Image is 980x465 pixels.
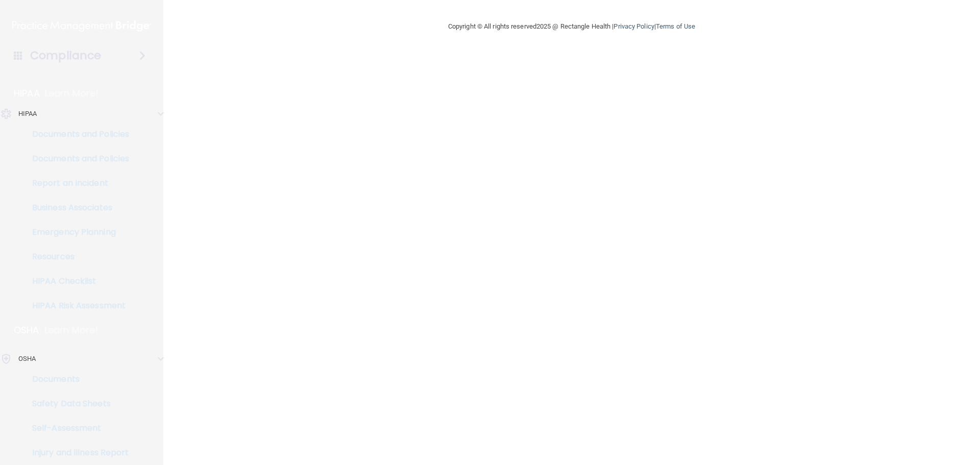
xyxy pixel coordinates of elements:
p: HIPAA Risk Assessment [7,301,146,311]
p: Documents and Policies [7,154,146,164]
a: Terms of Use [656,22,695,30]
p: Learn More! [45,87,99,100]
p: Self-Assessment [7,423,146,433]
p: HIPAA [14,87,40,100]
p: HIPAA [18,108,37,120]
p: Documents [7,374,146,384]
p: Injury and Illness Report [7,448,146,458]
p: OSHA [18,353,36,365]
p: Report an Incident [7,178,146,188]
h4: Compliance [30,48,101,63]
p: HIPAA Checklist [7,276,146,286]
p: Learn More! [44,324,99,336]
p: Safety Data Sheets [7,399,146,409]
a: Privacy Policy [614,22,654,30]
p: OSHA [14,324,39,336]
p: Resources [7,252,146,262]
img: PMB logo [12,16,151,36]
p: Emergency Planning [7,227,146,237]
p: Documents and Policies [7,129,146,139]
p: Business Associates [7,203,146,213]
div: Copyright © All rights reserved 2025 @ Rectangle Health | | [385,10,758,43]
